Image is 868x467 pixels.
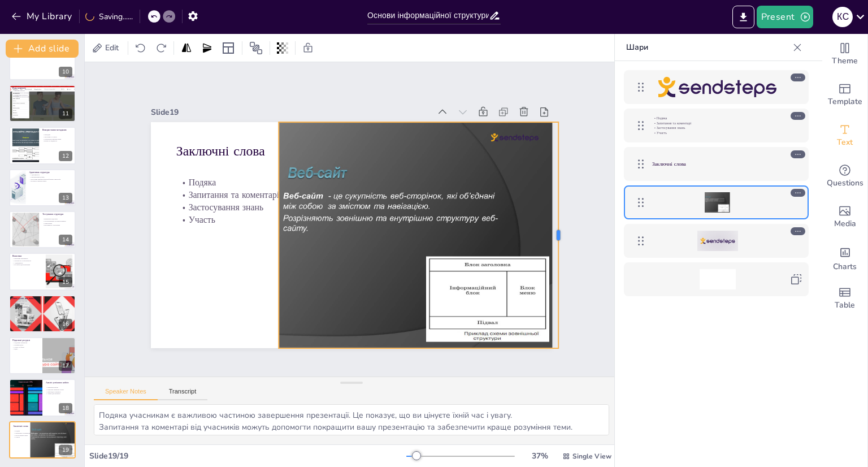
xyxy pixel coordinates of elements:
span: Charts [833,261,857,273]
button: Transcript [158,388,208,400]
div: Layout [219,39,237,57]
div: Add images, graphics, shapes or video [822,197,867,237]
p: Опитування [42,222,72,224]
span: Single View [572,452,611,461]
p: Роль контенту [12,87,72,90]
span: Text [837,136,853,149]
div: 17 [9,337,76,374]
p: Адаптивна структура [29,171,72,174]
p: Відео [12,348,39,351]
button: К С [832,6,853,28]
div: https://cdn.sendsteps.com/images/logo/sendsteps_logo_white.pnghttps://cdn.sendsteps.com/images/lo... [624,224,809,258]
p: Зручність використання [29,180,72,182]
div: К С [832,7,853,27]
p: Взаємодія елементів [46,390,72,392]
p: Статті та блоги [12,346,39,348]
div: https://cdn.sendsteps.com/images/logo/sendsteps_logo_white.pnghttps://cdn.sendsteps.com/images/lo... [9,169,76,206]
p: Важливість відгуків [12,300,72,302]
input: Insert title [367,7,489,24]
textarea: Подяка учасникам є важливою частиною завершення презентації. Це показує, що ви цінуєте їхній час ... [94,404,609,435]
div: https://cdn.sendsteps.com/images/logo/sendsteps_logo_white.pnghttps://cdn.sendsteps.com/images/lo... [9,211,76,248]
div: https://cdn.sendsteps.com/images/slides/2025_11_09_01_33-hjgZ041bo6cXhrEI.jpegВикористання метада... [9,127,76,164]
p: Виявлення недоліків [42,218,72,220]
div: https://cdn.sendsteps.com/images/logo/sendsteps_logo_white.pnghttps://cdn.sendsteps.com/images/lo... [9,85,76,122]
p: Адаптивність [12,262,42,264]
span: Theme [832,55,858,67]
p: Регулярність тестування [42,224,72,227]
div: Add ready made slides [822,75,867,115]
p: Використання метаданих [42,128,72,132]
p: Адаптивність [29,174,72,176]
div: Add text boxes [822,115,867,156]
p: Заключні слова [183,124,526,178]
p: Оптимальний досвід [29,176,72,178]
p: Участь [177,196,518,244]
div: 18 [9,379,76,416]
p: Спостереження за користувачами [42,220,72,222]
p: Аналіз успішних кейсів [46,381,72,384]
p: Стратегічне використання [42,138,72,140]
div: Saving...... [85,11,133,22]
div: https://cdn.sendsteps.com/images/logo/sendsteps_logo_white.pnghttps://cdn.sendsteps.com/images/lo... [9,253,76,290]
div: 10 [59,67,72,77]
p: Подяка [181,158,522,206]
div: Change the overall theme [822,34,867,75]
font: Заключні слова [652,161,686,167]
div: 37 % [526,451,553,461]
p: Постійне вдосконалення [12,264,42,266]
button: My Library [8,7,77,25]
p: Якісний контент [12,89,72,92]
button: Present [757,6,813,28]
p: Вивчення кейсів [46,386,72,388]
p: Ключові елементи успіху [46,388,72,391]
p: Зростання використання мобільних пристроїв [29,178,72,180]
div: Add a table [822,278,867,319]
p: Додаткові матеріали [12,342,39,344]
p: Подальші ресурси [12,339,39,342]
p: Релевантність контенту [12,92,72,94]
div: Get real-time input from your audience [822,156,867,197]
span: Edit [103,42,121,53]
p: Висновки [12,255,42,258]
p: Застосування знань [14,434,70,436]
div: 19 [59,445,72,455]
button: Export to PowerPoint [732,6,754,28]
div: 10 [9,42,76,80]
p: Запитання та коментарі [14,432,70,434]
div: 15 [59,277,72,287]
p: Участь [14,436,70,439]
p: Критична важливість [12,258,42,260]
div: Заключні слова [624,147,809,181]
div: 14 [59,235,72,245]
font: Застосування знань [657,126,685,130]
p: Заголовки та описи [42,136,72,139]
span: Position [249,41,263,55]
font: Участь [657,130,667,135]
p: Ваша думка має значення [12,297,72,300]
div: 16 [9,295,76,332]
button: Speaker Notes [94,388,158,400]
div: 17 [59,361,72,371]
div: 13 [59,193,72,203]
div: https://cdn.sendsteps.com/images/slides/2025_11_09_01_33-DFKKEw74D8H2GMvj.jpeg [624,185,809,219]
span: Questions [827,177,863,189]
button: Add slide [6,40,79,58]
p: Тестування структури [42,213,72,216]
p: Подяка [14,430,70,433]
div: 16 [59,319,72,329]
div: 12 [59,151,72,161]
div: 18 [59,403,72,413]
p: Утримання користувачів [12,96,72,98]
p: Логічність та зрозумілість [12,260,42,262]
span: Table [835,299,855,312]
p: Метадані [42,134,72,136]
p: Онлайн-курси [12,344,39,346]
div: Add charts and graphs [822,237,867,278]
div: ПодякаЗапитання та коментаріЗастосування знаньУчасть [624,109,809,142]
p: Активна участь [12,302,72,304]
span: Template [828,96,862,108]
font: Запитання та коментарі [657,121,691,126]
div: 19 [9,421,76,459]
p: Застосування знань [179,183,519,231]
p: Організація контенту [12,94,72,96]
